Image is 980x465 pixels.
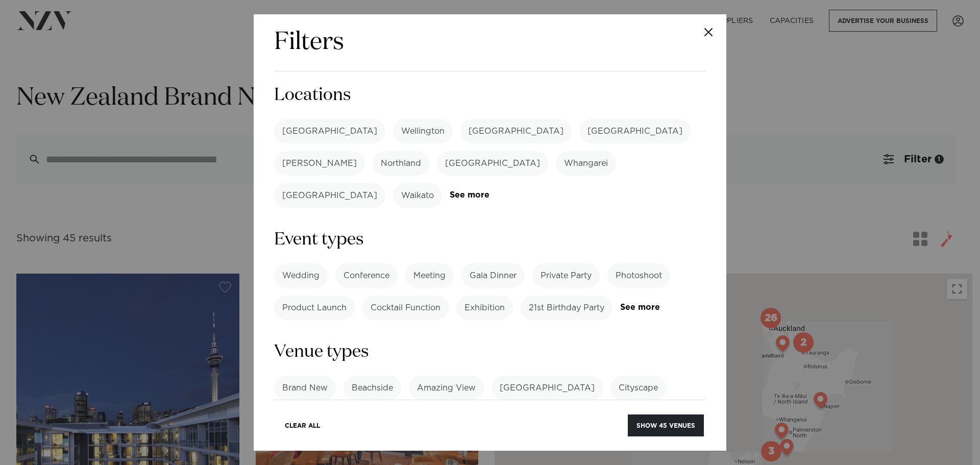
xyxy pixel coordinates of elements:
label: [GEOGRAPHIC_DATA] [460,119,572,143]
label: Waikato [393,183,442,208]
label: Beachside [344,376,401,400]
label: Gala Dinner [461,263,525,288]
label: Exhibition [456,296,513,320]
label: [GEOGRAPHIC_DATA] [437,151,548,176]
label: Amazing View [409,376,484,400]
button: Close [691,14,726,50]
label: [GEOGRAPHIC_DATA] [579,119,691,143]
label: Cityscape [610,376,666,400]
label: [GEOGRAPHIC_DATA] [274,119,385,143]
label: Product Launch [274,296,355,320]
button: Show 45 venues [628,414,704,436]
h3: Locations [274,84,706,107]
label: Whangarei [556,151,616,176]
label: [GEOGRAPHIC_DATA] [492,376,603,400]
h2: Filters [274,27,344,59]
label: Brand New [274,376,336,400]
label: Conference [335,263,398,288]
label: Wedding [274,263,328,288]
h3: Event types [274,228,706,251]
label: Private Party [532,263,600,288]
label: Wellington [393,119,453,143]
label: Cocktail Function [362,296,449,320]
h3: Venue types [274,340,706,363]
label: [PERSON_NAME] [274,151,365,176]
label: Northland [373,151,429,176]
label: [GEOGRAPHIC_DATA] [274,183,385,208]
label: 21st Birthday Party [521,296,612,320]
label: Photoshoot [607,263,670,288]
button: Clear All [276,414,329,436]
label: Meeting [405,263,454,288]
